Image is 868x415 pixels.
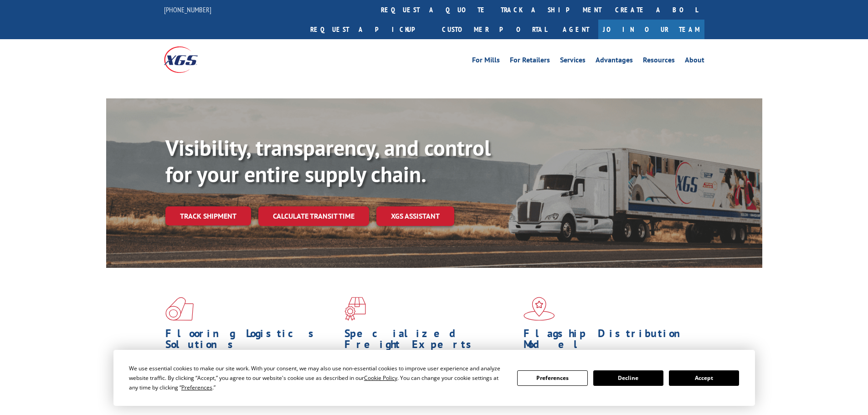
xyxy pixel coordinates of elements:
[524,297,555,321] img: xgs-icon-flagship-distribution-model-red
[596,56,633,67] a: Advantages
[669,370,739,386] button: Accept
[113,350,755,406] div: Cookie Consent Prompt
[164,5,211,14] a: [PHONE_NUMBER]
[165,297,194,321] img: xgs-icon-total-supply-chain-intelligence-red
[165,206,251,225] a: Track shipment
[181,384,212,391] span: Preferences
[554,20,598,39] a: Agent
[364,374,397,382] span: Cookie Policy
[472,56,500,67] a: For Mills
[258,206,369,226] a: Calculate transit time
[560,56,586,67] a: Services
[344,297,366,321] img: xgs-icon-focused-on-flooring-red
[376,206,454,226] a: XGS ASSISTANT
[510,56,550,67] a: For Retailers
[593,370,663,386] button: Decline
[344,328,517,354] h1: Specialized Freight Experts
[685,56,704,67] a: About
[598,20,704,39] a: Join Our Team
[524,328,696,354] h1: Flagship Distribution Model
[303,20,435,39] a: Request a pickup
[517,370,587,386] button: Preferences
[129,364,506,392] div: We use essential cookies to make our site work. With your consent, we may also use non-essential ...
[643,56,675,67] a: Resources
[165,328,338,354] h1: Flooring Logistics Solutions
[165,133,491,188] b: Visibility, transparency, and control for your entire supply chain.
[435,20,554,39] a: Customer Portal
